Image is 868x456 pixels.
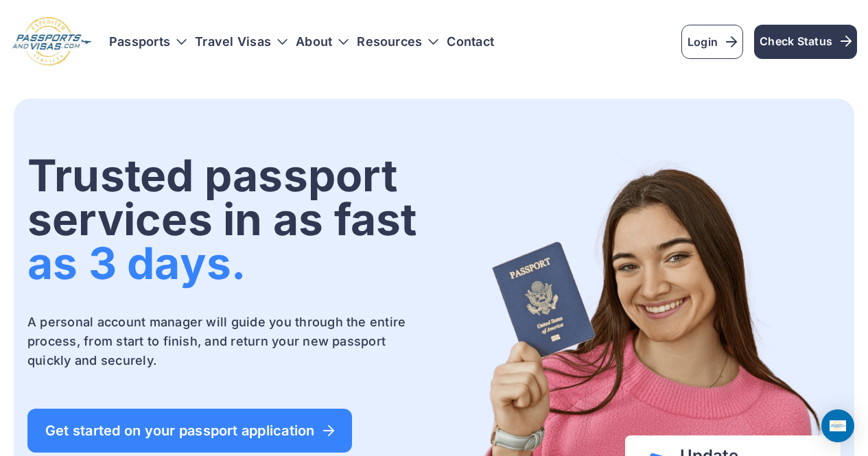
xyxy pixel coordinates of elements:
[296,35,332,49] a: About
[109,35,187,49] h3: Passports
[27,313,432,370] p: A personal account manager will guide you through the entire process, from start to finish, and r...
[27,409,352,453] a: Get started on your passport application
[754,25,857,59] a: Check Status
[357,35,438,49] h3: Resources
[821,409,854,442] div: Open Intercom Messenger
[27,237,246,289] span: as 3 days.
[681,25,743,59] a: Login
[45,424,334,437] span: Get started on your passport application
[11,16,93,67] img: Logo
[447,35,494,49] a: Contact
[760,33,852,49] span: Check Status
[688,34,737,50] span: Login
[27,154,432,285] h1: Trusted passport services in as fast
[195,35,288,49] h3: Travel Visas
